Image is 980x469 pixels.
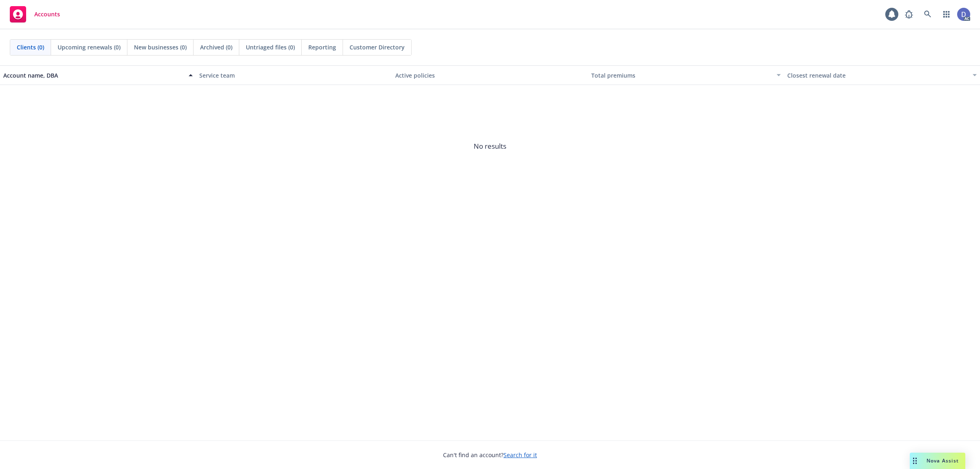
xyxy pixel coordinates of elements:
span: New businesses (0) [134,43,187,51]
a: Search for it [503,451,537,459]
span: Can't find an account? [443,451,537,459]
span: Reporting [308,43,336,51]
span: Nova Assist [927,457,959,464]
button: Service team [196,65,392,85]
a: Accounts [7,3,63,26]
div: Service team [199,71,389,80]
a: Report a Bug [901,6,917,22]
span: Customer Directory [350,43,405,51]
div: Drag to move [910,453,920,469]
img: photo [957,8,970,21]
a: Switch app [938,6,955,22]
a: Search [920,6,936,22]
span: Accounts [34,11,60,18]
div: Active policies [395,71,585,80]
div: Total premiums [591,71,772,80]
button: Closest renewal date [784,65,980,85]
span: Clients (0) [17,43,44,51]
span: Archived (0) [200,43,232,51]
span: Untriaged files (0) [246,43,295,51]
button: Total premiums [588,65,784,85]
span: Upcoming renewals (0) [58,43,120,51]
div: Account name, DBA [3,71,184,80]
div: Closest renewal date [787,71,968,80]
button: Active policies [392,65,588,85]
button: Nova Assist [910,453,965,469]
